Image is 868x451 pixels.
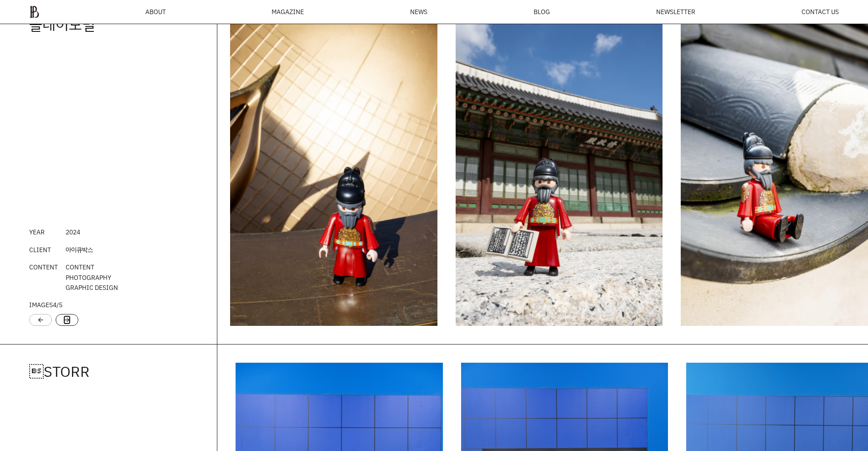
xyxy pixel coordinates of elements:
[410,9,427,15] a: NEWS
[29,228,45,236] a: YEAR
[456,15,663,326] a: 5 / 6
[66,227,80,237] div: 4
[63,315,71,324] a: arrow_forward
[801,9,839,15] a: CONTACT US
[66,245,93,255] div: 아이큐박스
[56,314,78,326] div: Next slide
[66,263,111,281] a: CONTENTPHOTOGRAPHY
[534,9,550,15] a: BLOG
[59,300,62,309] span: 5
[29,245,51,254] a: CLIENT
[66,262,118,293] div: GRAPHIC DESIGN
[656,9,695,15] a: NEWSLETTER
[29,300,62,309] a: IMAGES4/5
[145,9,166,15] a: ABOUT
[29,314,52,326] div: Previous slide
[456,15,663,326] img: b2374633e7b80.jpg
[53,300,56,309] span: 4
[272,9,304,15] div: MAGAZINE
[230,15,437,326] img: a606bcc4dba8a.jpg
[230,15,437,326] a: 4 / 6
[29,263,58,271] a: CONTENT
[53,300,62,309] span: /
[37,315,44,324] a: arrow_back
[29,5,39,18] img: ba379d5522eb3.png
[66,228,77,236] a: 202
[29,363,188,380] h4: STORR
